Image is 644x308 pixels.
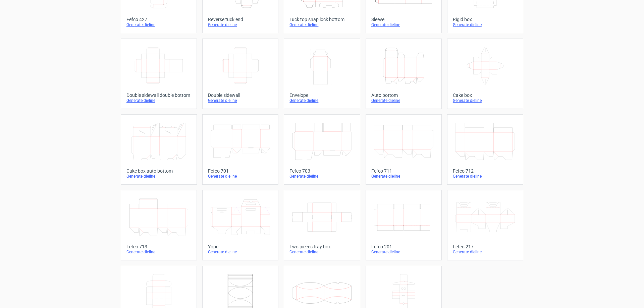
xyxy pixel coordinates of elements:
div: Rigid box [453,17,518,22]
div: Tuck top snap lock bottom [289,17,354,22]
div: Yope [208,244,273,249]
a: Fefco 711Generate dieline [366,114,442,185]
div: Double sidewall double bottom [126,93,191,98]
div: Generate dieline [289,22,354,27]
a: Fefco 701Generate dieline [202,114,278,185]
a: Fefco 713Generate dieline [121,190,197,260]
div: Sleeve [371,17,436,22]
div: Generate dieline [208,174,273,179]
a: Cake boxGenerate dieline [447,39,523,109]
div: Generate dieline [126,98,191,103]
div: Fefco 427 [126,17,191,22]
div: Envelope [289,93,354,98]
div: Generate dieline [208,98,273,103]
div: Generate dieline [289,174,354,179]
div: Generate dieline [126,249,191,255]
div: Generate dieline [208,22,273,27]
a: Auto bottomGenerate dieline [366,39,442,109]
div: Double sidewall [208,93,273,98]
a: Fefco 703Generate dieline [284,114,360,185]
a: Fefco 712Generate dieline [447,114,523,185]
div: Generate dieline [371,22,436,27]
div: Cake box [453,93,518,98]
div: Fefco 712 [453,168,518,174]
div: Fefco 701 [208,168,273,174]
div: Fefco 711 [371,168,436,174]
div: Two pieces tray box [289,244,354,249]
a: EnvelopeGenerate dieline [284,39,360,109]
a: Two pieces tray boxGenerate dieline [284,190,360,260]
a: YopeGenerate dieline [202,190,278,260]
div: Generate dieline [453,22,518,27]
a: Double sidewallGenerate dieline [202,39,278,109]
a: Fefco 201Generate dieline [366,190,442,260]
div: Fefco 201 [371,244,436,249]
a: Double sidewall double bottomGenerate dieline [121,39,197,109]
div: Generate dieline [371,174,436,179]
div: Generate dieline [289,98,354,103]
div: Generate dieline [371,249,436,255]
div: Generate dieline [453,249,518,255]
div: Generate dieline [289,249,354,255]
div: Generate dieline [371,98,436,103]
div: Generate dieline [126,174,191,179]
div: Generate dieline [208,249,273,255]
div: Generate dieline [453,174,518,179]
div: Reverse tuck end [208,17,273,22]
div: Fefco 217 [453,244,518,249]
div: Auto bottom [371,93,436,98]
a: Fefco 217Generate dieline [447,190,523,260]
div: Fefco 713 [126,244,191,249]
div: Generate dieline [126,22,191,27]
div: Generate dieline [453,98,518,103]
div: Cake box auto bottom [126,168,191,174]
div: Fefco 703 [289,168,354,174]
a: Cake box auto bottomGenerate dieline [121,114,197,185]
